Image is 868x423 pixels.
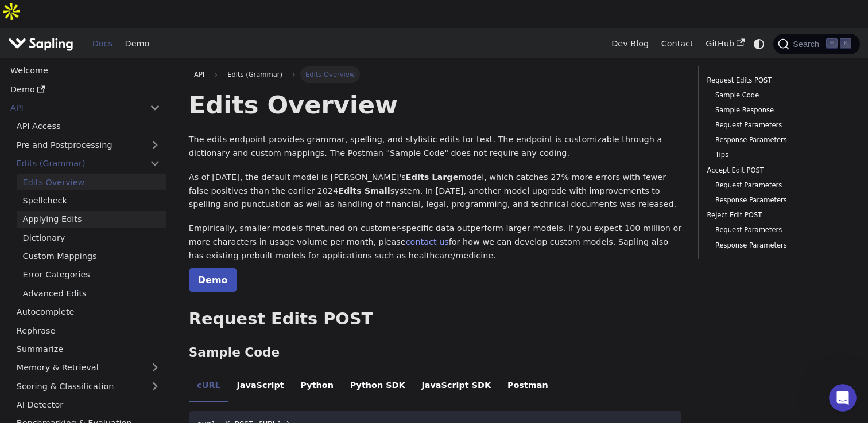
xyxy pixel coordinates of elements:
[189,171,682,211] p: As of [DATE], the default model is [PERSON_NAME]'s model, which catches 27% more errors with fewe...
[86,35,119,53] a: Docs
[189,66,210,83] a: API
[10,397,166,413] a: AI Detector
[699,35,750,53] a: GitHub
[228,371,292,403] li: JavaScript
[17,285,166,301] a: Advanced Edits
[300,66,361,83] span: Edits Overview
[10,341,166,358] a: Summarize
[10,322,166,339] a: Rephrase
[499,371,557,403] li: Postman
[189,222,682,263] p: Empirically, smaller models finetuned on customer-specific data outperform larger models. If you ...
[789,40,826,49] span: Search
[715,135,843,146] a: Response Parameters
[840,38,851,49] kbd: K
[189,268,237,292] a: Demo
[406,173,459,182] strong: Edits Large
[189,133,682,160] p: The edits endpoint provides grammar, spelling, and stylistic edits for text. The endpoint is cust...
[119,35,156,53] a: Demo
[292,371,342,403] li: Python
[17,248,166,265] a: Custom Mappings
[4,81,166,97] a: Demo
[829,384,857,412] iframe: Intercom live chat
[8,36,77,52] a: Sapling.ai
[10,118,166,135] a: API Access
[605,35,654,53] a: Dev Blog
[655,35,700,53] a: Contact
[707,165,847,176] a: Accept Edit POST
[8,36,73,52] img: Sapling.ai
[707,210,847,221] a: Reject Edit POST
[222,66,288,83] span: Edits (Grammar)
[144,100,166,116] button: Collapse sidebar category 'API'
[4,100,144,116] a: API
[715,180,843,191] a: Request Parameters
[17,193,166,209] a: Spellcheck
[707,75,847,86] a: Request Edits POST
[10,136,166,153] a: Pre and Postprocessing
[189,309,682,330] h2: Request Edits POST
[751,36,768,52] button: Switch between dark and light mode (currently system mode)
[715,225,843,236] a: Request Parameters
[338,186,390,195] strong: Edits Small
[826,38,838,49] kbd: ⌘
[189,345,682,361] h3: Sample Code
[413,371,499,403] li: JavaScript SDK
[10,378,166,394] a: Scoring & Classification
[4,62,166,79] a: Welcome
[189,66,682,83] nav: Breadcrumbs
[189,371,228,403] li: cURL
[715,90,843,101] a: Sample Code
[194,70,204,79] span: API
[342,371,413,403] li: Python SDK
[189,89,682,120] h1: Edits Overview
[10,155,166,172] a: Edits (Grammar)
[406,237,449,246] a: contact us
[715,240,843,251] a: Response Parameters
[10,359,166,376] a: Memory & Retrieval
[715,120,843,131] a: Request Parameters
[17,229,166,246] a: Dictionary
[715,195,843,206] a: Response Parameters
[10,304,166,320] a: Autocomplete
[715,105,843,116] a: Sample Response
[17,211,166,228] a: Applying Edits
[773,34,859,54] button: Search (Command+K)
[715,150,843,160] a: Tips
[17,267,166,283] a: Error Categories
[17,174,166,190] a: Edits Overview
